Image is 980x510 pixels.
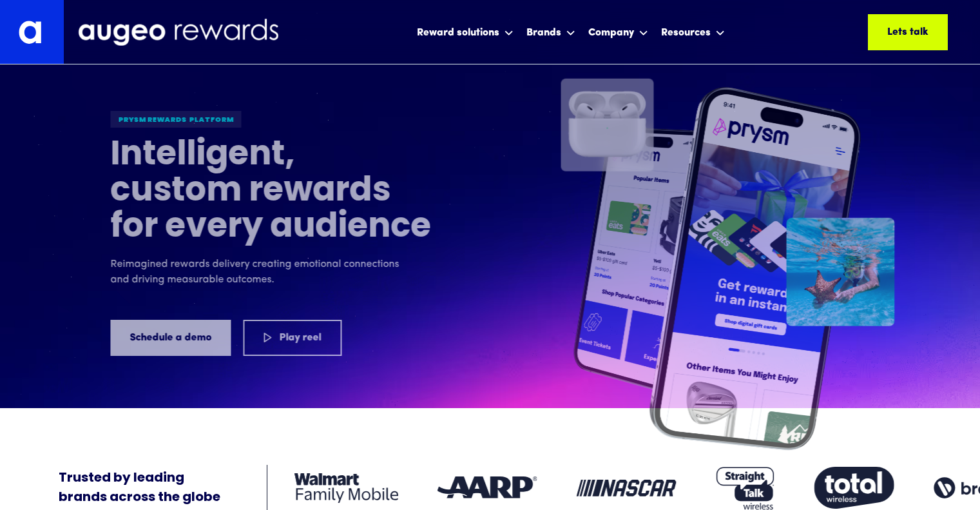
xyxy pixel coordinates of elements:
[110,110,241,127] div: Prysm Rewards platform
[661,25,711,41] div: Resources
[523,15,579,49] div: Brands
[243,319,341,355] a: Play reel
[110,319,231,355] a: Schedule a demo
[868,14,948,50] a: Lets talk
[110,256,407,287] p: Reimagined rewards delivery creating emotional connections and driving measurable outcomes.
[59,469,220,507] div: Trusted by leading brands across the globe
[588,25,634,41] div: Company
[658,15,728,49] div: Resources
[110,137,432,246] h1: Intelligent, custom rewards for every audience
[417,25,499,41] div: Reward solutions
[585,15,651,49] div: Company
[294,473,398,503] img: Client logo: Walmart Family Mobile
[414,15,517,49] div: Reward solutions
[526,25,561,41] div: Brands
